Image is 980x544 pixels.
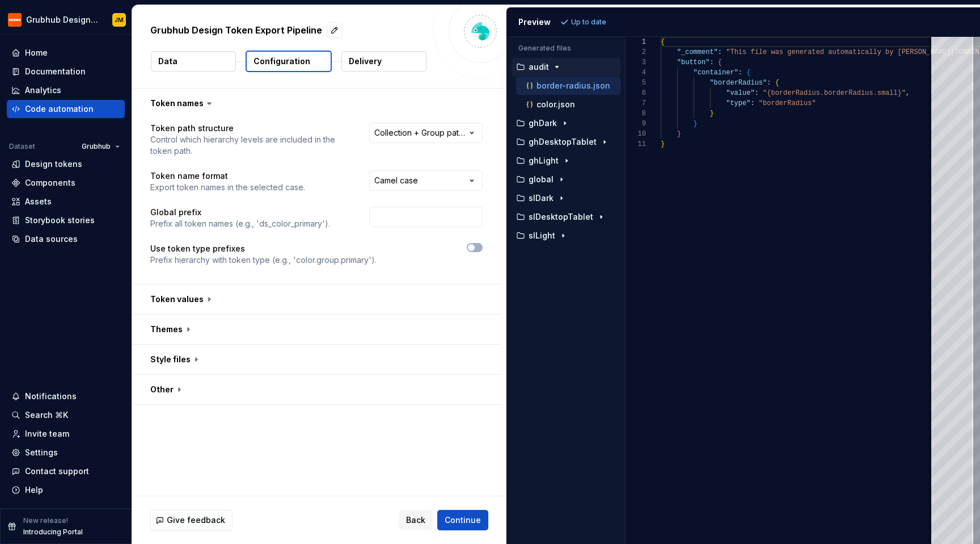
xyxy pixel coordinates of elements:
div: Components [25,177,75,189]
p: Use token type prefixes [150,243,377,254]
span: } [661,140,665,148]
span: Grubhub [82,142,111,151]
p: Configuration [254,56,310,67]
p: Token name format [150,170,305,182]
p: Data [158,56,178,67]
span: , [906,89,910,97]
div: Documentation [25,66,86,77]
span: "{borderRadius.borderRadius.small}" [763,89,906,97]
p: Delivery [349,56,382,67]
div: 8 [626,108,646,119]
div: Data sources [25,233,78,245]
button: ghDesktopTablet [512,136,620,148]
span: { [775,79,779,87]
div: Settings [25,447,58,458]
button: ghLight [512,154,620,167]
button: color.json [516,98,620,111]
a: Documentation [7,62,125,81]
button: Configuration [246,51,332,72]
p: Global prefix [150,207,330,218]
p: slDesktopTablet [529,212,593,221]
img: 4e8d6f31-f5cf-47b4-89aa-e4dec1dc0822.png [8,13,22,27]
a: Data sources [7,230,125,248]
div: Dataset [9,142,35,151]
div: 9 [626,119,646,129]
button: Notifications [7,387,125,405]
a: Code automation [7,100,125,118]
div: 11 [626,139,646,149]
div: Grubhub Design System [26,14,99,26]
p: Prefix all token names (e.g., 'ds_color_primary'). [150,218,330,229]
div: 5 [626,78,646,88]
div: 1 [626,37,646,47]
button: slLight [512,229,620,242]
div: Assets [25,196,52,207]
span: "This file was generated automatically by [PERSON_NAME] [726,48,951,56]
div: Contact support [25,466,89,477]
span: { [717,58,721,66]
button: Grubhub Design SystemJM [2,7,129,32]
span: "type" [726,99,750,107]
p: audit [529,62,549,72]
p: Prefix hierarchy with token type (e.g., 'color.group.primary'). [150,254,377,266]
span: { [746,69,750,77]
div: Invite team [25,428,69,440]
div: 10 [626,129,646,139]
button: Search ⌘K [7,406,125,424]
div: 6 [626,88,646,98]
a: Invite team [7,425,125,443]
div: Analytics [25,85,61,96]
span: "container" [693,69,738,77]
p: border-radius.json [537,81,610,90]
button: Contact support [7,462,125,480]
button: border-radius.json [516,79,620,92]
div: Code automation [25,103,94,115]
p: global [529,175,554,184]
button: Delivery [341,51,426,72]
span: "button" [677,58,709,66]
a: Analytics [7,81,125,99]
p: ghDesktopTablet [529,137,597,147]
button: Give feedback [150,510,233,530]
span: : [738,69,742,77]
div: Search ⌘K [25,409,68,421]
a: Settings [7,443,125,462]
span: "_comment" [677,48,717,56]
a: Home [7,44,125,62]
span: Continue [445,514,481,526]
button: slDesktopTablet [512,211,620,223]
span: } [693,120,697,128]
button: slDark [512,192,620,204]
p: Introducing Portal [23,528,83,537]
a: Storybook stories [7,211,125,229]
span: "borderRadius" [709,79,767,87]
p: slDark [529,194,554,203]
p: Token path structure [150,123,349,134]
p: ghLight [529,156,559,165]
p: New release! [23,516,68,525]
a: Assets [7,193,125,211]
span: "borderRadius" [758,99,816,107]
div: Help [25,484,43,496]
span: : [754,89,758,97]
p: slLight [529,231,555,240]
button: audit [512,61,620,73]
div: 3 [626,57,646,68]
p: Up to date [571,18,606,27]
span: Back [406,514,425,526]
div: Preview [518,16,551,28]
p: Grubhub Design Token Export Pipeline [150,23,322,37]
button: global [512,173,620,186]
span: } [709,110,713,118]
button: ghDark [512,117,620,129]
button: Grubhub [77,139,125,154]
p: Export token names in the selected case. [150,182,305,193]
a: Components [7,174,125,192]
span: "value" [726,89,754,97]
span: : [767,79,771,87]
span: : [717,48,721,56]
div: Notifications [25,391,77,402]
p: Generated files [518,44,614,53]
span: : [750,99,754,107]
p: ghDark [529,119,557,128]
